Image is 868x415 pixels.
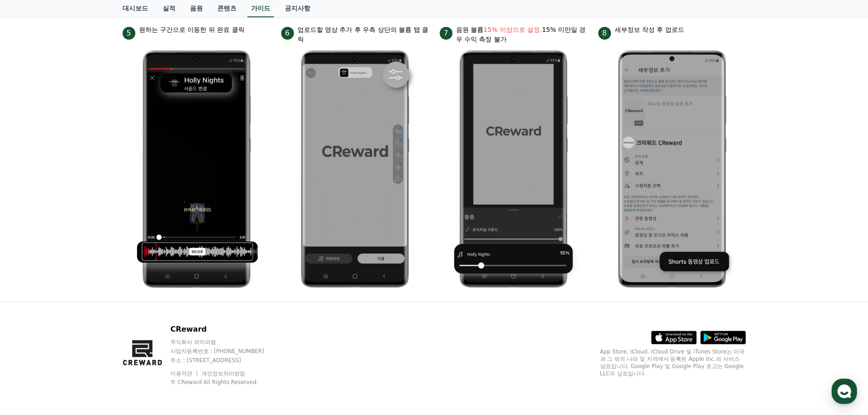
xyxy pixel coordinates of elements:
p: 주식회사 와이피랩 [170,338,282,346]
a: 홈 [3,289,60,312]
p: 세부정보 작성 후 업로드 [615,25,684,35]
span: 홈 [29,302,34,310]
p: CReward [170,324,282,335]
img: 8.png [606,44,739,294]
a: 설정 [118,289,175,312]
p: © CReward All Rights Reserved. [170,379,282,386]
p: 업로드할 영상 추가 후 우측 상단의 볼륨 탭 클릭 [298,25,429,44]
p: 원하는 구간으로 이동한 뒤 완료 클릭 [139,25,245,35]
a: 이용약관 [170,370,199,377]
a: 개인정보처리방침 [201,370,245,377]
span: 5 [123,27,135,40]
span: 대화 [83,303,94,310]
span: 설정 [141,302,152,310]
p: 음원 볼륨 15% 미만일 경우 수익 측정 불가 [456,25,587,44]
span: 7 [440,27,452,40]
a: 대화 [60,289,118,312]
p: 사업자등록번호 : [PHONE_NUMBER] [170,348,282,355]
p: 주소 : [STREET_ADDRESS] [170,357,282,364]
img: 7.png [447,44,580,294]
img: 6.png [288,44,421,294]
span: 6 [281,27,294,40]
span: 8 [598,27,611,40]
p: App Store, iCloud, iCloud Drive 및 iTunes Store는 미국과 그 밖의 나라 및 지역에서 등록된 Apple Inc.의 서비스 상표입니다. Goo... [600,348,746,377]
img: 5.png [130,44,263,294]
bold: 15% 이상으로 설정. [483,26,542,33]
